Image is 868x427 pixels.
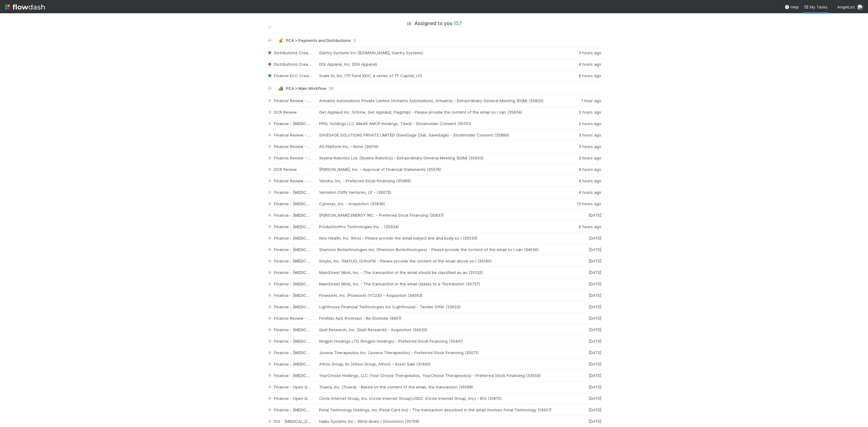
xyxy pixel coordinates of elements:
span: Finance - Open Question / Request [267,396,341,401]
span: Finance - [MEDICAL_DATA] [267,281,325,286]
span: Finance - [MEDICAL_DATA] [267,259,325,263]
div: 4 hours ago [565,190,601,195]
span: DCR Review [267,167,297,172]
span: Distributions Creation [267,50,315,55]
span: Finance - [MEDICAL_DATA] [267,304,325,309]
div: [DATE] [565,362,601,367]
div: Truera, Inc. (Truera) - Based on the content of the email, the transaction (16068) [319,385,565,390]
div: Juvena Therapeutics Inc. (Juvena Therapeutics) - Preferred Stock Financing (35071) [319,350,565,355]
div: [DATE] [565,350,601,355]
div: [DATE] [565,281,601,287]
span: PCA > Main Workflow [286,86,326,91]
span: Finance - [MEDICAL_DATA] [267,350,325,355]
div: [DATE] [565,247,601,252]
div: [DATE] [565,236,601,241]
div: 13 hours ago [565,201,601,206]
div: 2 hours ago [565,110,601,115]
div: [DATE] [565,407,601,413]
div: Kins Health, Inc. (Kins) - Please provide the email subject line and body so I (35533) [319,236,565,241]
div: [DATE] [565,339,601,344]
div: [DATE] [565,259,601,264]
span: Finance - [MEDICAL_DATA] [267,373,325,378]
div: 3 hours ago [565,155,601,161]
div: DGI Apparel, Inc. (DGI Apparel) [319,62,565,67]
div: Help [785,4,799,10]
div: [DATE] [565,419,601,424]
div: SAVESAGE SOLUTIONS PRIVATE LIMITED (SaveSage Club, SaveSage) - Stockholder Consent (35889) [319,133,565,138]
div: Get Applaud Inc. (Vitrine, Get Applaud, Flagship) - Please provide the content of the email so I ... [319,110,565,115]
div: 3 hours ago [565,133,601,138]
div: 6 hours ago [565,73,601,78]
span: 3 [353,38,356,43]
span: Finance - [MEDICAL_DATA] [267,339,325,344]
div: Circle Internet Group, Inc. (Circle Internet Group),USDC (Circle Internet Group, Inc.) - IPO (31875) [319,396,565,401]
span: Finance - [MEDICAL_DATA] [267,407,325,412]
div: Shennon Biotechnologies Inc. (Shennon Biotechnologies) - Please provide the content of the email ... [319,247,565,252]
div: 2 hours ago [565,121,601,126]
span: PCA > Payments and Distributions [286,38,351,43]
div: Lighthouse Financial Technologies Inc (Lighthouse) - Tender Offer (33622) [319,304,565,309]
div: Smylio, Inc. (SMYLIO, OrthoFX) - Please provide the content of the email above so I (34180) [319,259,565,264]
div: ProductionPro Technologies Inc. - (35924) [319,224,565,229]
div: [DATE] [565,270,601,275]
div: FlowiseAI, Inc. (FlowiseAI (YC23)) - Acquisition (34563) [319,293,565,298]
div: PPAL Holdings LLC (MedX AMCP Holdings, Tilled) - Stockholder Consent (35701) [319,121,565,126]
div: [DATE] [565,327,601,332]
div: [DATE] [565,396,601,401]
span: Finance - [MEDICAL_DATA] [267,270,325,275]
span: 💰 [278,38,283,43]
div: Haiku Systems Inc - Wind-down / Dissolution (35706) [319,419,565,424]
span: Finance - [MEDICAL_DATA] [267,201,325,206]
div: Alt Platform Inc. - None (36016) [319,144,565,149]
span: 157 [454,20,462,26]
span: Finance - [MEDICAL_DATA] [267,327,325,332]
div: [DATE] [565,304,601,309]
div: Gantry Systems Inc ([DOMAIN_NAME], Gantry Systems) [319,50,565,55]
span: Distributions Creation [267,62,315,67]
span: Finance Review - Current (IOS) [267,144,332,149]
div: Cybexys, Inc. - Acquisition (35836) [319,201,565,206]
div: 4 hours ago [565,62,601,67]
div: 3 hours ago [565,144,601,149]
span: Finance Review - Current (IOS) [267,133,332,137]
div: Petal Technology Holdings, Inc (Petal Card Inc) - The transaction described in the email involves... [319,407,565,413]
span: Finance Review - Current (IOS) [267,98,332,103]
div: MainStreet Work, Inc. - The transaction in the email relates to a "Distribution (30737) [319,281,565,287]
div: 3 hours ago [565,50,601,55]
div: Athos Group, llc (Athos Group, Athos) - Asset Sale (31490) [319,362,565,367]
div: Armatrix Automations Private Limited (Armatrix Automations, Armatrix) - Extraordinary General Mee... [319,98,565,103]
span: Finance - [MEDICAL_DATA] [267,362,325,366]
div: Vermilion Cliffs Ventures, LP - (36072) [319,190,565,195]
div: 4 hours ago [565,178,601,184]
span: My Tasks [804,5,828,9]
span: Finance - [MEDICAL_DATA] [267,121,325,126]
span: IOS - [MEDICAL_DATA] [267,419,316,424]
div: [DATE] [565,385,601,390]
span: Finance - Open Question / Request [267,385,341,389]
span: 🏕️ [278,86,283,91]
span: AngelList [837,5,855,9]
div: [PERSON_NAME] ENERGY INC. - Preferred Stock Financing (35837) [319,213,565,218]
span: Finance Review - Current (IOS) [267,178,332,183]
div: 1 hour ago [565,98,601,103]
span: Finance Review - Current (IOS) [267,155,332,160]
img: logo-inverted-e16ddd16eac7371096b0.svg [5,2,45,12]
span: 36 [329,86,334,91]
span: Finance Review - Backlog (Finance) [267,316,341,321]
span: Finance - [MEDICAL_DATA] [267,224,325,229]
div: Vendra, Inc. - Preferred Stock Financing (35989) [319,178,565,184]
div: Quilt Research, Inc. (Quilt Research) - Acquisition (34930) [319,327,565,332]
div: 9 hours ago [565,224,601,229]
span: Finance ECC Creation [267,73,316,78]
span: Finance - [MEDICAL_DATA] [267,236,325,240]
div: [PERSON_NAME], Inc. - Approval of Financial Statements (35974) [319,167,565,172]
div: [DATE] [565,293,601,298]
img: avatar_d7f67417-030a-43ce-a3ce-a315a3ccfd08.png [857,4,863,10]
div: Kingpin Holdings LTD (Kingpin Holdings) - Preferred Stock Financing (35441) [319,339,565,344]
div: [DATE] [565,373,601,378]
div: [DATE] [565,316,601,321]
span: DCR Review [267,110,297,115]
div: [DATE] [565,213,601,218]
div: Skyline Robotics Ltd. (Skyline Robotics) - Extraordinary General Meeting (EGM) (35953) [319,155,565,161]
a: My Tasks [804,4,828,10]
